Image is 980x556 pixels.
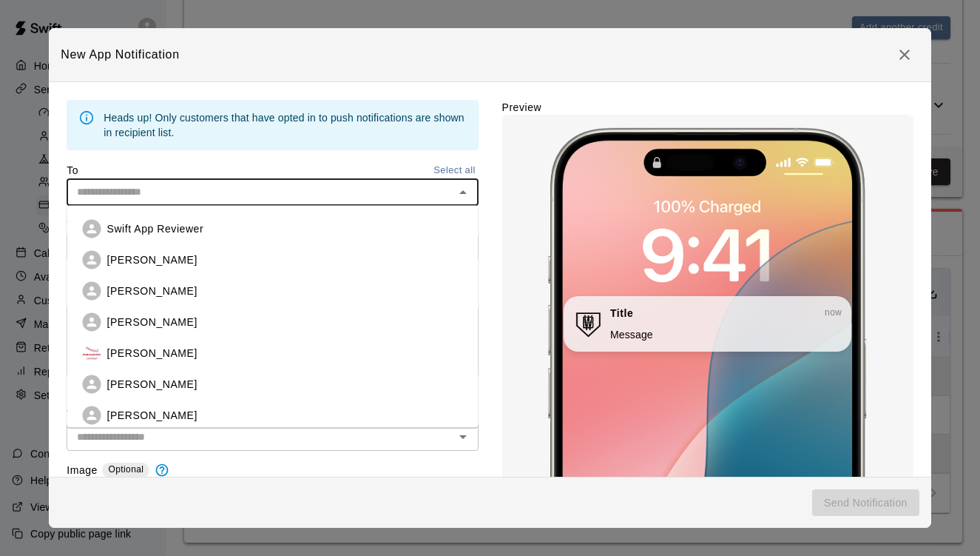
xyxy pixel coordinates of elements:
[83,313,197,332] div: [PERSON_NAME]
[610,327,842,342] p: Message
[83,375,197,394] div: [PERSON_NAME]
[573,309,603,338] img: Notification Icon
[83,406,197,425] div: [PERSON_NAME]
[453,426,473,447] button: Open
[610,306,633,321] p: Title
[83,251,197,269] div: [PERSON_NAME]
[83,220,204,238] div: Swift App Reviewer
[825,306,842,321] span: now
[83,344,101,363] img: Chris Allen
[83,344,197,363] div: [PERSON_NAME]
[83,282,197,301] div: [PERSON_NAME]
